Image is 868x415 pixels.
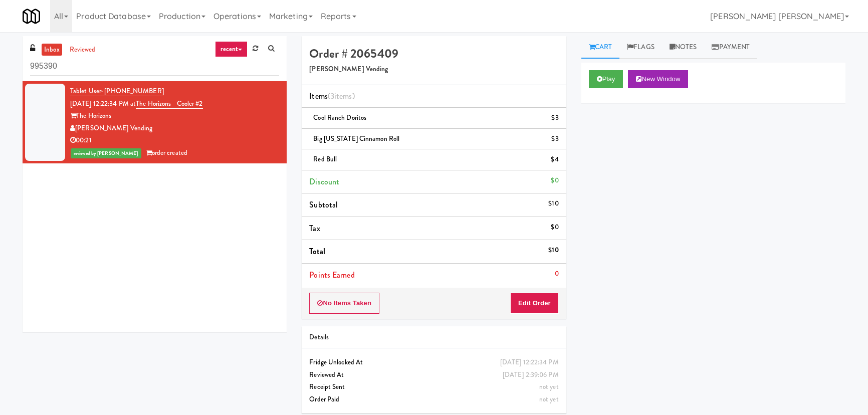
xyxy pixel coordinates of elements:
div: [PERSON_NAME] Vending [70,122,279,135]
span: · [PHONE_NUMBER] [101,86,164,96]
span: Big [US_STATE] Cinnamon Roll [313,134,399,143]
span: not yet [539,394,559,404]
h5: [PERSON_NAME] Vending [309,66,558,73]
a: Payment [704,36,757,59]
button: New Window [628,70,688,88]
span: [DATE] 12:22:34 PM at [70,99,136,108]
div: $10 [548,197,558,210]
span: Discount [309,176,339,187]
div: $0 [551,221,558,234]
div: Reviewed At [309,369,558,381]
ng-pluralize: items [334,90,352,102]
span: Tax [309,223,320,234]
span: (3 ) [328,90,355,102]
div: 00:21 [70,134,279,147]
span: Cool Ranch Doritos [313,113,366,122]
li: Tablet User· [PHONE_NUMBER][DATE] 12:22:34 PM atThe Horizons - Cooler #2The Horizons[PERSON_NAME]... [23,81,287,163]
button: Play [589,70,623,88]
div: 0 [555,268,559,280]
span: Items [309,90,354,102]
div: Details [309,331,558,344]
div: The Horizons [70,110,279,122]
span: reviewed by [PERSON_NAME] [71,148,141,158]
a: reviewed [67,44,98,56]
div: $4 [551,153,558,166]
div: Fridge Unlocked At [309,356,558,369]
a: Tablet User· [PHONE_NUMBER] [70,86,164,96]
button: No Items Taken [309,293,379,314]
img: Micromart [23,8,40,25]
button: Edit Order [510,293,559,314]
a: Cart [581,36,620,59]
span: not yet [539,382,559,391]
h4: Order # 2065409 [309,47,558,60]
span: order created [146,148,187,157]
div: [DATE] 12:22:34 PM [500,356,559,369]
a: Notes [662,36,705,59]
div: $10 [548,244,558,257]
div: $3 [551,133,558,145]
span: Points Earned [309,269,354,281]
div: $0 [551,174,558,187]
a: inbox [42,44,62,56]
div: Order Paid [309,393,558,406]
span: Red Bull [313,154,337,164]
div: $3 [551,112,558,124]
a: The Horizons - Cooler #2 [136,99,202,109]
span: Subtotal [309,199,338,211]
a: Flags [619,36,662,59]
div: Receipt Sent [309,381,558,393]
a: recent [215,41,248,57]
span: Total [309,246,325,257]
div: [DATE] 2:39:06 PM [503,369,559,381]
input: Search vision orders [30,57,279,76]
